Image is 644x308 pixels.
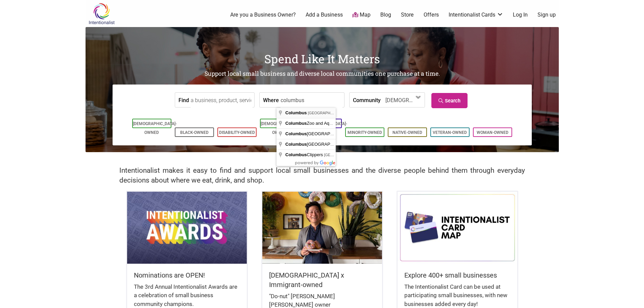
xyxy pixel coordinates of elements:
span: [GEOGRAPHIC_DATA] [285,131,354,136]
a: Store [401,11,414,19]
h1: Spend Like It Matters [86,51,559,67]
input: neighborhood, city, state [281,93,342,108]
h5: [DEMOGRAPHIC_DATA] x Immigrant-owned [269,270,375,289]
h5: Nominations are OPEN! [134,270,240,280]
span: [GEOGRAPHIC_DATA] [285,142,354,147]
input: a business, product, service [191,93,253,108]
label: Community [353,93,381,107]
span: Columbus [285,152,307,157]
h5: Explore 400+ small businesses [404,270,510,280]
a: Native-Owned [392,130,422,135]
a: Intentionalist Cards [449,11,503,19]
h2: Support local small business and diverse local communities one purchase at a time. [86,70,559,78]
a: Log In [513,11,528,19]
img: Intentionalist [86,3,118,25]
label: Where [263,93,279,107]
a: Offers [424,11,439,19]
h2: Intentionalist makes it easy to find and support local small businesses and the diverse people be... [119,166,525,185]
a: [DEMOGRAPHIC_DATA]-Owned [133,121,177,135]
a: Search [431,93,468,108]
a: [DEMOGRAPHIC_DATA]-Owned [261,121,305,135]
span: Columbus [285,131,307,136]
a: Veteran-Owned [433,130,467,135]
span: [GEOGRAPHIC_DATA], [GEOGRAPHIC_DATA] [308,111,387,115]
span: Columbus [285,110,307,115]
span: Columbus [285,121,307,126]
span: Columbus [285,142,307,147]
a: Are you a Business Owner? [230,11,296,19]
span: [GEOGRAPHIC_DATA], [GEOGRAPHIC_DATA], [GEOGRAPHIC_DATA], [GEOGRAPHIC_DATA] [324,153,485,157]
a: Woman-Owned [477,130,508,135]
span: Zoo and Aquarium [285,121,344,126]
a: Blog [380,11,391,19]
a: Minority-Owned [348,130,382,135]
label: Find [178,93,189,107]
a: Map [352,11,371,19]
img: Intentionalist Card Map [398,192,517,263]
span: [DEMOGRAPHIC_DATA]-Owned [385,95,414,106]
a: Black-Owned [180,130,209,135]
img: Intentionalist Awards [127,192,247,263]
a: Sign up [538,11,556,19]
img: King Donuts - Hong Chhuor [262,192,382,263]
a: Disability-Owned [219,130,255,135]
a: Add a Business [306,11,343,19]
span: Clippers [285,152,324,157]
